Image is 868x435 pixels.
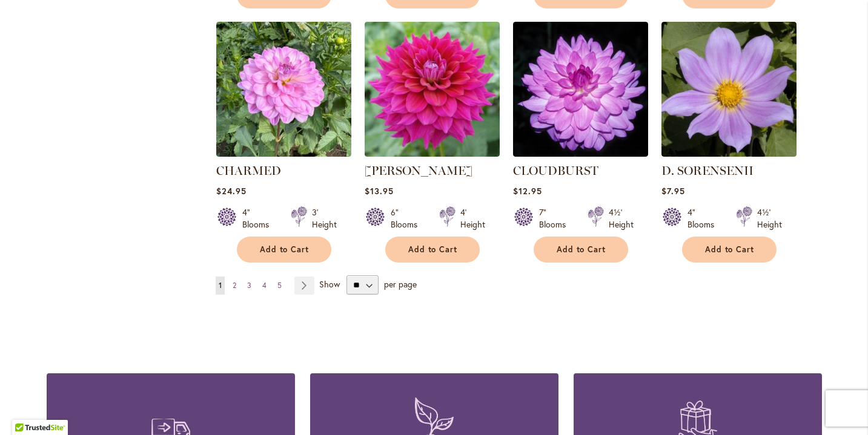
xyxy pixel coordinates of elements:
span: Add to Cart [408,244,458,255]
div: 4' Height [460,206,485,231]
div: 4½' Height [609,206,634,231]
span: 4 [262,281,267,290]
div: 3' Height [312,206,337,231]
span: $7.95 [661,185,685,197]
a: Cloudburst [513,148,648,159]
a: CHARMED [216,163,281,178]
div: 4½' Height [757,206,782,231]
span: Add to Cart [260,244,310,255]
span: 1 [219,281,222,290]
img: Cloudburst [513,22,648,157]
iframe: Launch Accessibility Center [9,392,43,426]
span: Add to Cart [557,244,606,255]
span: Add to Cart [705,244,755,255]
span: $13.95 [365,185,394,197]
a: CHARMED [216,148,351,159]
div: 4" Blooms [242,206,276,231]
a: 3 [244,276,254,295]
span: Show [319,278,340,290]
div: 4" Blooms [687,206,721,231]
span: 3 [247,281,251,290]
a: 5 [274,276,285,295]
span: 5 [277,281,282,290]
span: $24.95 [216,185,247,197]
span: $12.95 [513,185,542,197]
a: D. SORENSENII [661,163,754,178]
a: CHLOE JANAE [365,148,500,159]
img: D. SORENSENII [661,22,797,157]
img: CHARMED [216,22,351,157]
a: CLOUDBURST [513,163,598,178]
button: Add to Cart [237,237,331,263]
a: D. SORENSENII [661,148,797,159]
button: Add to Cart [682,237,777,263]
div: 7" Blooms [539,206,573,231]
span: per page [384,278,417,290]
img: CHLOE JANAE [365,22,500,157]
button: Add to Cart [534,237,628,263]
span: 2 [233,281,236,290]
a: 2 [230,276,239,295]
a: [PERSON_NAME] [365,163,472,178]
button: Add to Cart [385,237,480,263]
a: 4 [259,276,270,295]
div: 6" Blooms [391,206,425,231]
